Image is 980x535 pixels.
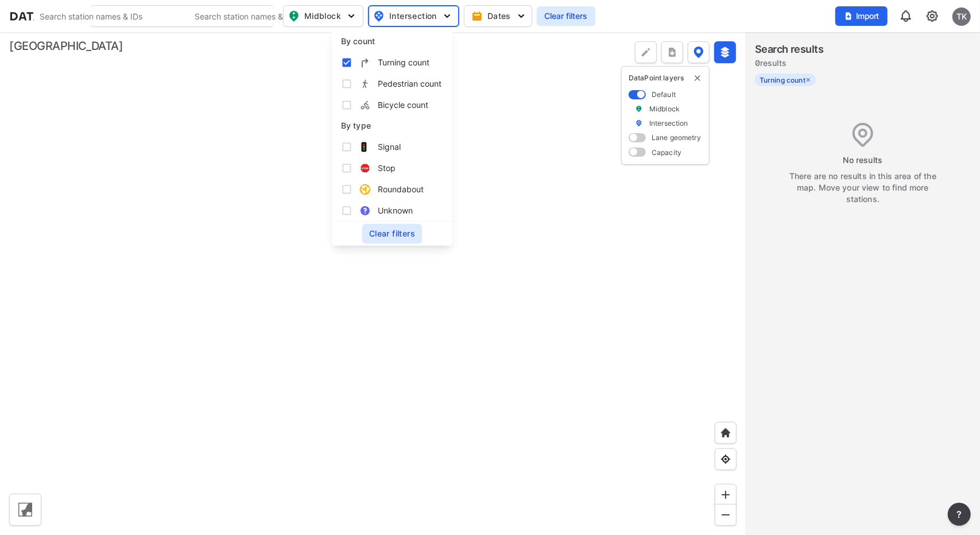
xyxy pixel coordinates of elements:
[346,10,357,22] img: 5YPKRKmlfpI5mqlR8AD95paCi+0kK1fRFDJSaMmawlwaeJcJwk9O2fotCW5ve9gAAAAASUVORK5CYII=
[652,133,701,142] label: Lane geometry
[378,77,441,90] span: Pedestrian count
[378,162,396,174] span: Stop
[368,5,459,27] button: Intersection
[9,494,41,526] div: 베이스맵 켜기/끄기
[283,5,363,27] button: Midblock
[374,9,451,23] span: Intersection
[842,10,881,22] span: Import
[667,46,678,58] img: xqJnZQTG2JQi0x5lvmkeSNbbgIiQD62bqHG8IfrOzanD0FsRdYrij6fAAAAAElFTkSuQmCC
[780,170,946,205] div: There are no results in this area of the map. Move your view to find more stations.
[359,99,371,111] img: 7K01r2qsw60LNcdBYj7r8aMLn5lIBENstXqsOx8BxqW1n4f0TpEKwOABwAf8x8P1PpqgAgPLKjHQyEIZroKu1WyMf4lYveRly...
[464,5,532,27] button: Dates
[715,484,737,506] div: Zoom in
[516,10,527,22] img: 5YPKRKmlfpI5mqlR8AD95paCi+0kK1fRFDJSaMmawlwaeJcJwk9O2fotCW5ve9gAAAAASUVORK5CYII=
[378,183,424,195] span: Roundabout
[635,41,657,63] div: Polygon tool
[287,9,301,23] img: map_pin_mid.602f9df1.svg
[693,73,702,83] button: delete
[649,118,688,128] label: Intersection
[849,121,877,148] img: Location%20-%20Pin.421484f6.svg
[341,36,443,47] p: By count
[359,162,371,174] img: Stop
[189,7,344,25] input: 검색
[359,184,371,195] img: Roundabout
[714,41,736,63] button: External layers
[955,507,964,521] span: ?
[719,46,731,58] img: layers-active.d9e7dc51.svg
[715,448,737,470] div: View my location
[835,10,893,21] a: Import
[720,509,731,521] img: MAAAAAElFTkSuQmCC
[378,56,429,68] span: Turning count
[372,9,386,23] img: map_pin_int.54838e6b.svg
[378,204,413,216] span: Unknown
[369,228,415,239] span: Clear filters
[635,118,643,128] img: marker_Intersection.6861001b.svg
[948,503,971,526] button: more
[537,6,595,26] button: Clear filters
[844,11,853,21] img: file_add.62c1e8a2.svg
[755,41,824,57] label: Search results
[362,224,422,243] button: Clear filters
[720,489,731,501] img: ZvzfEJKXnyWIrJytrsY285QMwk63cM6Drc+sIAAAAASUVORK5CYII=
[441,10,453,22] img: 5YPKRKmlfpI5mqlR8AD95paCi+0kK1fRFDJSaMmawlwaeJcJwk9O2fotCW5ve9gAAAAASUVORK5CYII=
[359,57,371,68] img: EXHE7HSyln9AEgfAt3MXZNtyHIFksAAAAASUVORK5CYII=
[359,78,371,90] img: suPEDneF1ANEx06wAAAAASUVORK5CYII=
[715,504,737,526] div: Zoom out
[629,73,702,83] p: DataPoint layers
[9,38,123,54] div: [GEOGRAPHIC_DATA]
[899,9,913,23] img: 8A77J+mXikMhHQAAAAASUVORK5CYII=
[649,104,680,114] label: Midblock
[640,46,652,58] img: +Dz8AAAAASUVORK5CYII=
[378,99,428,111] span: Bicycle count
[288,9,356,23] span: Midblock
[359,141,371,153] img: Signal
[359,205,371,216] img: Unknown
[720,427,731,439] img: +XpAUvaXAN7GudzAAAAAElFTkSuQmCC
[715,422,737,444] div: Home
[720,453,731,465] img: zeq5HYn9AnE9l6UmnFLPAAAAAElFTkSuQmCC
[755,57,824,69] label: 0 results
[835,6,888,26] button: Import
[341,120,443,131] p: By type
[693,73,702,83] img: close-external-leyer.3061a1c7.svg
[378,141,401,153] span: Signal
[661,41,683,63] button: more
[694,46,704,58] img: data-point-layers.37681fc9.svg
[652,90,676,99] label: Default
[688,41,710,63] button: DataPoint layers
[925,9,939,23] img: cids17cp3yIFEOpj3V8A9qJSH103uA521RftCD4eeui4ksIb+krbm5XvIjxD52OS6NWLn9gAAAAAElFTkSuQmCC
[471,10,483,22] img: calendar-gold.39a51dde.svg
[34,7,189,25] input: 검색
[755,73,816,86] label: Turning count
[635,104,643,114] img: marker_Midblock.5ba75e30.svg
[474,10,525,22] span: Dates
[952,7,971,26] div: TK
[652,148,681,157] label: Capacity
[9,10,81,22] img: dataPointLogo.9353c09d.svg
[780,154,946,166] div: No results
[544,10,588,22] span: Clear filters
